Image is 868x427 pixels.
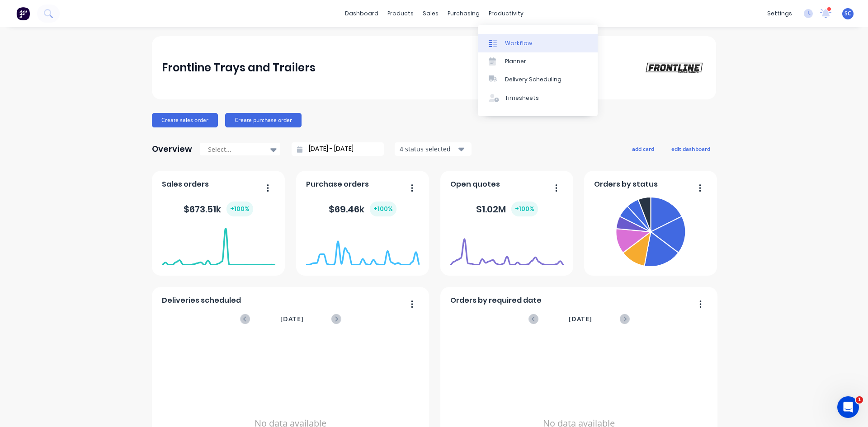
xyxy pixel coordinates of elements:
button: add card [626,143,660,155]
div: $ 673.51k [184,202,253,216]
span: 1 [856,396,863,404]
a: Timesheets [478,89,598,107]
div: sales [418,7,443,20]
button: edit dashboard [665,143,716,155]
div: + 100 % [511,202,538,216]
img: Frontline Trays and Trailers [643,61,706,75]
div: purchasing [443,7,484,20]
div: productivity [484,7,528,20]
div: Timesheets [505,94,539,102]
div: Planner [505,57,526,66]
a: dashboard [340,7,383,20]
div: products [383,7,418,20]
a: Delivery Scheduling [478,70,598,89]
div: Overview [152,140,192,158]
span: [DATE] [569,314,592,324]
button: Create sales order [152,113,218,127]
img: Factory [16,7,30,20]
span: [DATE] [280,314,304,324]
div: + 100 % [370,202,396,216]
button: 4 status selected [395,142,472,156]
div: $ 69.46k [329,202,396,216]
span: Purchase orders [306,179,369,190]
div: Frontline Trays and Trailers [162,59,316,77]
button: Create purchase order [225,113,302,127]
span: Open quotes [450,179,500,190]
iframe: Intercom live chat [837,396,859,418]
div: + 100 % [226,202,253,216]
span: Orders by status [594,179,658,190]
span: Sales orders [162,179,209,190]
div: settings [763,7,797,20]
span: SC [844,9,851,18]
div: 4 status selected [400,144,457,154]
div: Delivery Scheduling [505,75,561,84]
a: Workflow [478,34,598,52]
a: Planner [478,52,598,70]
div: $ 1.02M [476,202,538,216]
div: Workflow [505,39,532,47]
